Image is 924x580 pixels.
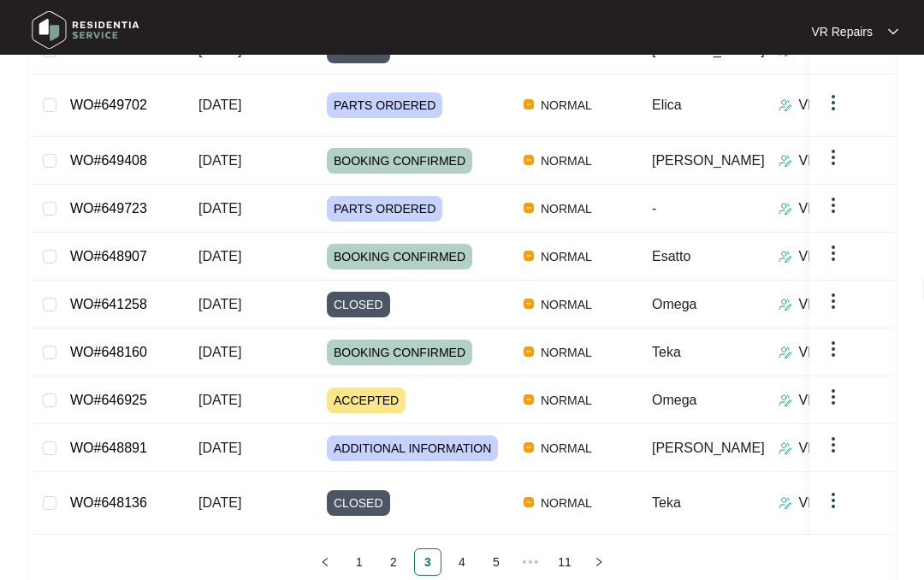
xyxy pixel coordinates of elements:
[320,557,330,567] span: left
[823,147,844,168] img: dropdown arrow
[823,243,844,263] img: dropdown arrow
[449,549,475,575] a: 4
[70,249,147,263] a: WO#648907
[70,345,147,359] a: WO#648160
[534,198,599,219] span: NORMAL
[534,342,599,363] span: NORMAL
[483,548,510,576] li: 5
[534,151,599,171] span: NORMAL
[524,442,534,453] img: Vercel Logo
[779,98,792,112] img: Assigner Icon
[652,98,682,112] span: Elica
[652,249,690,263] span: Esatto
[70,98,147,112] a: WO#649702
[70,393,147,407] a: WO#646925
[779,298,792,311] img: Assigner Icon
[311,548,339,576] li: Previous Page
[327,148,472,174] span: BOOKING CONFIRMED
[585,548,613,576] button: right
[823,435,844,455] img: dropdown arrow
[799,438,869,459] p: VR Repairs
[327,196,442,222] span: PARTS ORDERED
[517,548,544,576] li: Next 5 Pages
[652,201,656,216] span: -
[415,549,441,575] a: 3
[70,495,147,510] a: WO#648136
[799,246,869,267] p: VR Repairs
[517,548,544,576] span: •••
[198,297,241,311] span: [DATE]
[70,297,147,311] a: WO#641258
[823,195,844,216] img: dropdown arrow
[346,549,372,575] a: 1
[327,340,472,365] span: BOOKING CONFIRMED
[381,549,406,575] a: 2
[448,548,476,576] li: 4
[823,387,844,407] img: dropdown arrow
[799,342,869,363] p: VR Repairs
[823,490,844,511] img: dropdown arrow
[198,393,241,407] span: [DATE]
[888,27,898,36] img: dropdown arrow
[198,495,241,510] span: [DATE]
[799,294,869,315] p: VR Repairs
[380,548,407,576] li: 2
[799,493,869,513] p: VR Repairs
[327,490,390,516] span: CLOSED
[327,244,472,269] span: BOOKING CONFIRMED
[823,291,844,311] img: dropdown arrow
[524,99,534,109] img: Vercel Logo
[524,251,534,261] img: Vercel Logo
[799,151,869,171] p: VR Repairs
[779,346,792,359] img: Assigner Icon
[534,438,599,459] span: NORMAL
[524,203,534,213] img: Vercel Logo
[779,441,792,455] img: Assigner Icon
[534,246,599,267] span: NORMAL
[652,345,681,359] span: Teka
[327,435,498,461] span: ADDITIONAL INFORMATION
[799,390,869,411] p: VR Repairs
[524,155,534,165] img: Vercel Logo
[534,493,599,513] span: NORMAL
[483,549,509,575] a: 5
[551,548,578,576] li: 11
[552,549,577,575] a: 11
[823,92,844,113] img: dropdown arrow
[811,23,873,40] p: VR Repairs
[652,153,765,168] span: [PERSON_NAME]
[799,198,869,219] p: VR Repairs
[652,297,696,311] span: Omega
[327,292,390,317] span: CLOSED
[70,441,147,455] a: WO#648891
[198,153,241,168] span: [DATE]
[414,548,441,576] li: 3
[311,548,339,576] button: left
[534,95,599,115] span: NORMAL
[524,394,534,405] img: Vercel Logo
[70,153,147,168] a: WO#649408
[524,299,534,309] img: Vercel Logo
[779,394,792,407] img: Assigner Icon
[823,339,844,359] img: dropdown arrow
[779,496,792,510] img: Assigner Icon
[198,441,241,455] span: [DATE]
[652,393,696,407] span: Omega
[799,95,869,115] p: VR Repairs
[198,249,241,263] span: [DATE]
[327,388,406,413] span: ACCEPTED
[652,441,765,455] span: [PERSON_NAME]
[26,4,145,56] img: residentia service logo
[327,92,442,118] span: PARTS ORDERED
[652,495,681,510] span: Teka
[594,557,604,567] span: right
[534,390,599,411] span: NORMAL
[198,345,241,359] span: [DATE]
[346,548,373,576] li: 1
[779,154,792,168] img: Assigner Icon
[779,202,792,216] img: Assigner Icon
[70,201,147,216] a: WO#649723
[585,548,613,576] li: Next Page
[198,98,241,112] span: [DATE]
[534,294,599,315] span: NORMAL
